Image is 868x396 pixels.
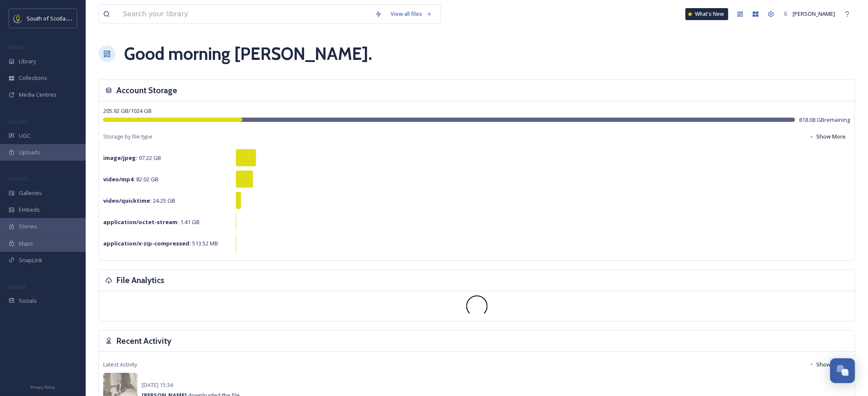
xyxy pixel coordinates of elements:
a: View all files [386,6,436,22]
span: 513.52 MB [103,239,218,247]
strong: video/mp4 : [103,175,135,183]
span: [DATE] 15:34 [142,381,173,389]
span: Uploads [19,148,40,157]
span: 24.25 GB [103,197,175,204]
h1: Good morning [PERSON_NAME] . [124,41,372,67]
span: COLLECT [9,118,27,125]
span: 1.41 GB [103,218,200,226]
span: Galleries [19,189,42,197]
span: SOCIALS [9,284,26,290]
a: [PERSON_NAME] [779,6,840,22]
button: Show More [805,356,850,373]
span: MEDIA [9,44,24,50]
span: Stories [19,222,37,231]
span: Storage by file type [103,133,152,141]
span: UGC [19,132,30,140]
span: [PERSON_NAME] [793,10,835,18]
span: Library [19,57,36,65]
button: Open Chat [830,358,855,383]
strong: application/octet-stream : [103,218,179,226]
span: Embeds [19,206,40,214]
span: Latest Activity [103,361,137,369]
span: Collections [19,74,47,82]
img: images.jpeg [14,14,22,23]
strong: image/jpeg : [103,154,137,162]
span: Maps [19,239,33,248]
span: Privacy Policy [30,384,55,390]
span: 818.08 GB remaining [799,116,850,124]
span: Socials [19,297,37,305]
span: SnapLink [19,256,42,264]
span: South of Scotland Destination Alliance [27,14,124,22]
a: What's New [686,8,728,20]
strong: video/quicktime : [103,197,152,204]
span: 97.22 GB [103,154,161,162]
span: WIDGETS [9,176,28,182]
h3: Account Storage [116,84,177,97]
button: Show More [805,128,850,145]
strong: application/x-zip-compressed : [103,239,191,247]
span: 82.02 GB [103,175,158,183]
h3: Recent Activity [116,335,171,347]
input: Search your library [119,5,371,24]
span: Media Centres [19,91,57,99]
a: Privacy Policy [30,381,55,392]
h3: File Analytics [116,274,164,287]
span: 205.92 GB / 1024 GB [103,107,152,115]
